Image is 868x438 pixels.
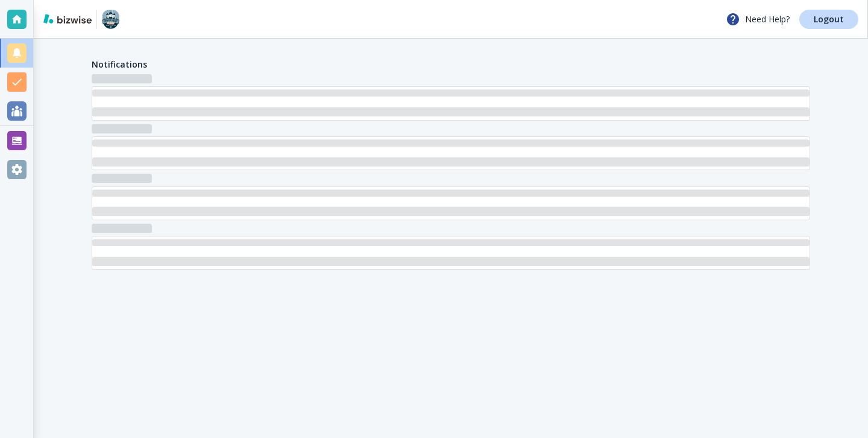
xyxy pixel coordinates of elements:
[799,10,858,29] a: Logout
[102,10,119,29] img: Dryer Vent Squad of Eastern Pennsylvania
[43,14,92,24] img: bizwise
[726,12,790,27] p: Need Help?
[92,58,147,71] h4: Notifications
[814,15,844,24] p: Logout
